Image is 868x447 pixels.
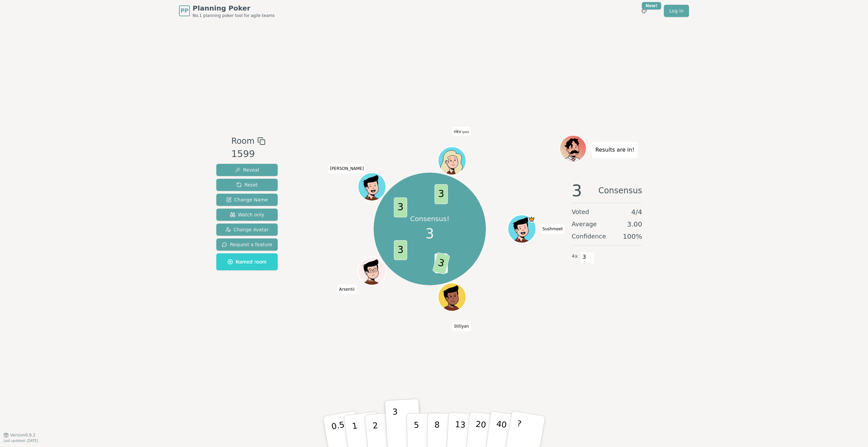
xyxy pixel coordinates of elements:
[426,223,434,244] span: 3
[392,407,400,444] p: 3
